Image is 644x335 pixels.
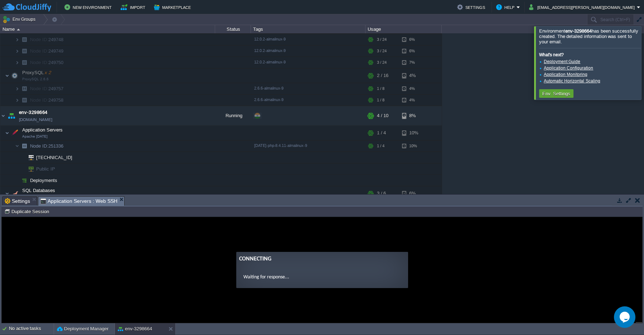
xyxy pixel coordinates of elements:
[5,186,9,201] img: AMDAwAAAACH5BAEAAAAALAAAAAABAAEAAAICRAEAOw==
[377,83,384,94] div: 1 / 8
[29,86,64,92] a: Node ID:249757
[402,186,425,201] div: 6%
[496,3,517,11] button: Help
[21,70,52,75] a: ProxySQLx 2ProxySQL 2.6.6
[22,134,48,139] span: Apache [DATE]
[10,68,20,83] img: AMDAwAAAACH5BAEAAAAALAAAAAABAAEAAAICRAEAOw==
[366,25,441,33] div: Usage
[402,57,425,68] div: 7%
[35,163,56,174] span: Public IP
[544,72,587,77] a: Application Monitoring
[19,140,29,152] img: AMDAwAAAACH5BAEAAAAALAAAAAABAAEAAAICRAEAOw==
[21,188,56,193] a: SQL Databases
[377,68,388,83] div: 2 / 16
[19,116,52,123] a: [DOMAIN_NAME]
[5,126,9,140] img: AMDAwAAAACH5BAEAAAAALAAAAAABAAEAAAICRAEAOw==
[44,70,51,75] span: x 2
[540,90,572,97] button: Env. Settings
[19,109,48,116] a: env-3298664
[216,25,251,33] div: Status
[377,140,384,152] div: 1 / 4
[254,48,286,53] span: 12.0.2-almalinux-9
[57,325,108,332] button: Deployment Manager
[121,3,147,11] button: Import
[402,140,425,152] div: 10%
[529,3,637,11] button: [EMAIL_ADDRESS][PERSON_NAME][DOMAIN_NAME]
[15,34,19,45] img: AMDAwAAAACH5BAEAAAAALAAAAAABAAEAAAICRAEAOw==
[377,186,386,201] div: 3 / 6
[5,68,9,83] img: AMDAwAAAACH5BAEAAAAALAAAAAABAAEAAAICRAEAOw==
[29,37,64,43] a: Node ID:249748
[539,52,564,57] b: What's next?
[35,166,56,172] a: Public IP
[21,127,64,133] a: Application ServersApache [DATE]
[35,155,73,160] a: [TECHNICAL_ID]
[154,3,193,11] button: Marketplace
[10,186,20,201] img: AMDAwAAAACH5BAEAAAAALAAAAAABAAEAAAICRAEAOw==
[377,46,387,57] div: 3 / 24
[17,29,20,30] img: AMDAwAAAACH5BAEAAAAALAAAAAABAAEAAAICRAEAOw==
[24,152,34,163] img: AMDAwAAAACH5BAEAAAAALAAAAAABAAEAAAICRAEAOw==
[10,126,20,140] img: AMDAwAAAACH5BAEAAAAALAAAAAABAAEAAAICRAEAOw==
[30,60,48,65] span: Node ID:
[254,86,284,90] span: 2.6.6-almalinux-9
[254,60,286,64] span: 12.0.2-almalinux-9
[29,37,64,43] span: 249748
[64,3,114,11] button: New Environment
[118,325,152,332] button: env-3298664
[24,163,34,174] img: AMDAwAAAACH5BAEAAAAALAAAAAABAAEAAAICRAEAOw==
[15,46,19,57] img: AMDAwAAAACH5BAEAAAAALAAAAAABAAEAAAICRAEAOw==
[377,106,388,125] div: 4 / 10
[377,95,384,106] div: 1 / 8
[565,28,592,34] b: env-3298664
[544,66,593,71] a: Application Configuration
[251,25,365,33] div: Tags
[19,34,29,45] img: AMDAwAAAACH5BAEAAAAALAAAAAABAAEAAAICRAEAOw==
[29,143,64,149] span: 251336
[15,175,19,186] img: AMDAwAAAACH5BAEAAAAALAAAAAABAAEAAAICRAEAOw==
[402,83,425,94] div: 4%
[6,106,16,125] img: AMDAwAAAACH5BAEAAAAALAAAAAABAAEAAAICRAEAOw==
[15,140,19,152] img: AMDAwAAAACH5BAEAAAAALAAAAAABAAEAAAICRAEAOw==
[29,177,58,183] a: Deployments
[40,197,117,206] span: Application Servers : Web SSH
[15,95,19,106] img: AMDAwAAAACH5BAEAAAAALAAAAAABAAEAAAICRAEAOw==
[29,143,64,149] a: Node ID:251336
[29,59,64,66] span: 249750
[1,25,215,33] div: Name
[544,78,600,83] a: Automatic Horizontal Scaling
[539,28,638,44] span: Environment has been successfully created. The detailed information was sent to your email.
[3,14,38,24] button: Env Groups
[215,106,251,125] div: Running
[19,57,29,68] img: AMDAwAAAACH5BAEAAAAALAAAAAABAAEAAAICRAEAOw==
[19,163,24,174] img: AMDAwAAAACH5BAEAAAAALAAAAAABAAEAAAICRAEAOw==
[377,126,386,140] div: 1 / 4
[402,106,425,125] div: 8%
[15,83,19,94] img: AMDAwAAAACH5BAEAAAAALAAAAAABAAEAAAICRAEAOw==
[254,97,284,102] span: 2.6.6-almalinux-9
[30,37,48,42] span: Node ID:
[457,3,487,11] button: Settings
[19,46,29,57] img: AMDAwAAAACH5BAEAAAAALAAAAAABAAEAAAICRAEAOw==
[5,197,30,205] span: Settings
[254,143,307,148] span: [DATE]-php-8.4.11-almalinux-9
[15,57,19,68] img: AMDAwAAAACH5BAEAAAAALAAAAAABAAEAAAICRAEAOw==
[19,152,24,163] img: AMDAwAAAACH5BAEAAAAALAAAAAABAAEAAAICRAEAOw==
[19,175,29,186] img: AMDAwAAAACH5BAEAAAAALAAAAAABAAEAAAICRAEAOw==
[377,57,387,68] div: 3 / 24
[30,97,48,103] span: Node ID:
[29,48,64,54] span: 249749
[29,86,64,92] span: 249757
[614,306,637,328] iframe: chat widget
[402,126,425,140] div: 10%
[0,106,6,125] img: AMDAwAAAACH5BAEAAAAALAAAAAABAAEAAAICRAEAOw==
[19,95,29,106] img: AMDAwAAAACH5BAEAAAAALAAAAAABAAEAAAICRAEAOw==
[402,68,425,83] div: 4%
[402,34,425,45] div: 6%
[21,70,52,76] span: ProxySQL
[242,56,399,64] p: Waiting for response...
[544,59,580,64] a: Deployment Guide
[22,77,49,81] span: ProxySQL 2.6.6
